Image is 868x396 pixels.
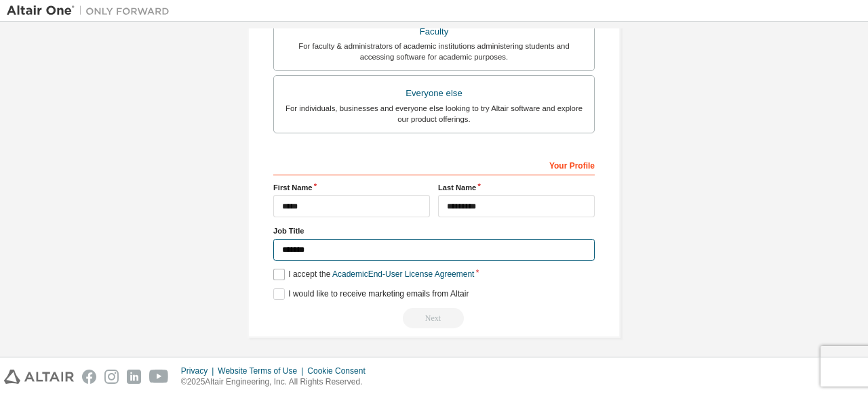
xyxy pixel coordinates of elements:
[181,366,218,376] div: Privacy
[282,22,586,41] div: Faculty
[273,182,430,193] label: First Name
[307,366,373,376] div: Cookie Consent
[282,41,586,62] div: For faculty & administrators of academic institutions administering students and accessing softwa...
[273,269,474,280] label: I accept the
[149,370,169,384] img: youtube.svg
[273,308,595,328] div: Read and acccept EULA to continue
[332,269,474,279] a: Academic End-User License Agreement
[273,288,469,300] label: I would like to receive marketing emails from Altair
[7,4,176,18] img: Altair One
[282,84,586,103] div: Everyone else
[4,370,74,384] img: altair_logo.svg
[273,225,595,236] label: Job Title
[181,376,374,388] p: © 2025 Altair Engineering, Inc. All Rights Reserved.
[218,366,307,376] div: Website Terms of Use
[104,370,119,384] img: instagram.svg
[82,370,96,384] img: facebook.svg
[438,182,595,193] label: Last Name
[273,154,595,175] div: Your Profile
[282,103,586,125] div: For individuals, businesses and everyone else looking to try Altair software and explore our prod...
[127,370,141,384] img: linkedin.svg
